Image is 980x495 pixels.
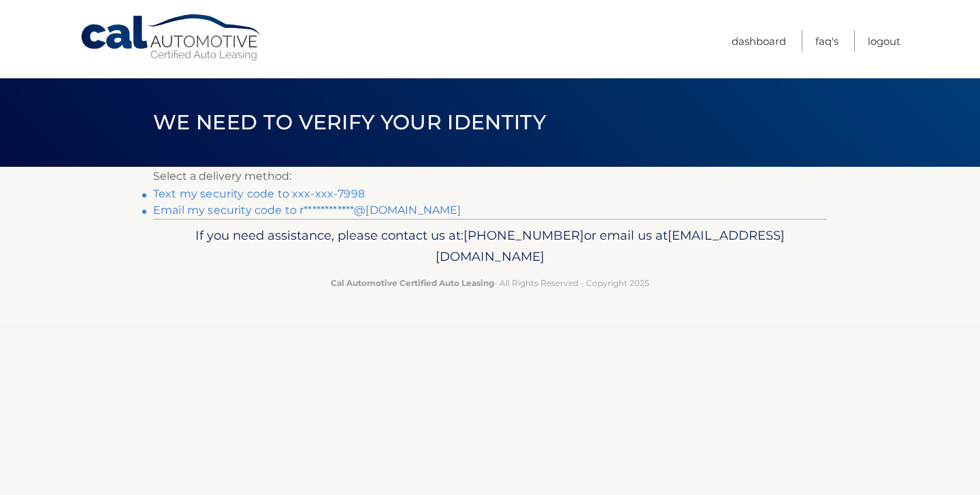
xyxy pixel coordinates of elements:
[815,30,838,52] a: FAQ's
[80,14,263,62] a: Cal Automotive
[331,278,494,288] strong: Cal Automotive Certified Auto Leasing
[732,30,786,52] a: Dashboard
[162,225,818,268] p: If you need assistance, please contact us at: or email us at
[153,110,546,135] span: We need to verify your identity
[868,30,900,52] a: Logout
[153,187,365,200] a: Text my security code to xxx-xxx-7998
[153,167,827,186] p: Select a delivery method:
[463,227,584,243] span: [PHONE_NUMBER]
[162,276,818,290] p: - All Rights Reserved - Copyright 2025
